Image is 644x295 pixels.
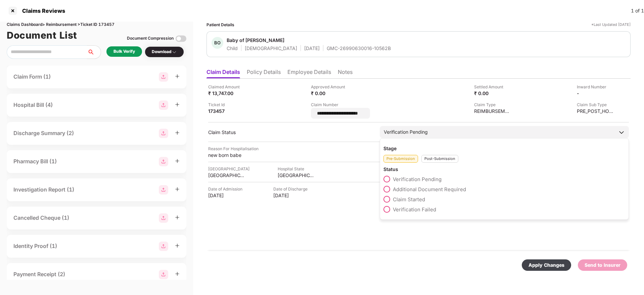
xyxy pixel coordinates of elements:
img: svg+xml;base64,PHN2ZyBpZD0iR3JvdXBfMjg4MTMiIGRhdGEtbmFtZT0iR3JvdXAgMjg4MTMiIHhtbG5zPSJodHRwOi8vd3... [159,129,168,138]
img: svg+xml;base64,PHN2ZyBpZD0iR3JvdXBfMjg4MTMiIGRhdGEtbmFtZT0iR3JvdXAgMjg4MTMiIHhtbG5zPSJodHRwOi8vd3... [159,100,168,110]
span: plus [175,215,180,220]
img: svg+xml;base64,PHN2ZyBpZD0iR3JvdXBfMjg4MTMiIGRhdGEtbmFtZT0iR3JvdXAgMjg4MTMiIHhtbG5zPSJodHRwOi8vd3... [159,157,168,166]
div: Payment Receipt (2) [13,270,65,279]
div: 1 of 1 [631,7,644,14]
div: Inward Number [577,84,614,90]
img: svg+xml;base64,PHN2ZyBpZD0iR3JvdXBfMjg4MTMiIGRhdGEtbmFtZT0iR3JvdXAgMjg4MTMiIHhtbG5zPSJodHRwOi8vd3... [159,72,168,82]
div: Ticket Id [208,101,245,108]
h1: Document List [7,28,77,43]
div: Document Compression [127,35,174,42]
div: Post-Submission [421,155,458,163]
div: Claim Type [474,101,511,108]
span: plus [175,130,180,135]
div: GMC-26990630016-10562B [327,45,391,51]
div: Approved Amount [311,84,348,90]
div: [GEOGRAPHIC_DATA] [208,166,249,172]
div: Claim Number [311,101,370,108]
div: PRE_POST_HOSPITALIZATION_REIMBURSEMENT [577,108,614,114]
img: svg+xml;base64,PHN2ZyBpZD0iR3JvdXBfMjg4MTMiIGRhdGEtbmFtZT0iR3JvdXAgMjg4MTMiIHhtbG5zPSJodHRwOi8vd3... [159,242,168,251]
div: [DATE] [208,192,245,199]
span: plus [175,271,180,276]
div: Identity Proof (1) [13,242,57,250]
span: plus [175,102,180,107]
li: Claim Details [206,69,240,78]
div: Bulk Verify [113,48,135,55]
button: search [87,45,101,59]
div: Reason For Hospitalisation [208,145,259,152]
img: svg+xml;base64,PHN2ZyBpZD0iR3JvdXBfMjg4MTMiIGRhdGEtbmFtZT0iR3JvdXAgMjg4MTMiIHhtbG5zPSJodHRwOi8vd3... [159,270,168,279]
div: Baby of [PERSON_NAME] [227,37,284,43]
div: Claimed Amount [208,84,245,90]
div: Pharmacy Bill (1) [13,157,57,166]
div: ₹ 0.00 [474,90,511,96]
div: Claims Reviews [18,7,65,14]
div: Claim Status [208,129,373,135]
img: svg+xml;base64,PHN2ZyBpZD0iRHJvcGRvd24tMzJ4MzIiIHhtbG5zPSJodHRwOi8vd3d3LnczLm9yZy8yMDAwL3N2ZyIgd2... [172,49,177,55]
div: [DATE] [304,45,320,51]
div: [DATE] [273,192,310,199]
li: Policy Details [247,69,281,78]
div: Apply Changes [528,261,564,269]
div: Claim Sub Type [577,101,614,108]
div: *Last Updated [DATE] [591,22,631,28]
div: ₹ 0.00 [311,90,348,96]
div: Date of Discharge [273,186,310,192]
div: Hospital Bill (4) [13,101,53,109]
div: Pre-Submission [383,155,418,163]
li: Notes [338,69,353,78]
div: Download [152,49,177,55]
li: Employee Details [287,69,331,78]
span: plus [175,187,180,192]
span: Additional Document Required [393,186,466,193]
span: Claim Started [393,196,425,203]
span: plus [175,243,180,248]
img: svg+xml;base64,PHN2ZyBpZD0iVG9nZ2xlLTMyeDMyIiB4bWxucz0iaHR0cDovL3d3dy53My5vcmcvMjAwMC9zdmciIHdpZH... [176,33,186,44]
div: Send to Insurer [585,261,620,269]
div: Investigation Report (1) [13,185,74,194]
img: svg+xml;base64,PHN2ZyBpZD0iR3JvdXBfMjg4MTMiIGRhdGEtbmFtZT0iR3JvdXAgMjg4MTMiIHhtbG5zPSJodHRwOi8vd3... [159,185,168,195]
div: [DEMOGRAPHIC_DATA] [245,45,297,51]
div: Discharge Summary (2) [13,129,74,137]
span: Verification Pending [393,176,442,182]
div: - [577,90,614,96]
div: 173457 [208,108,245,114]
div: [GEOGRAPHIC_DATA] [278,172,315,178]
img: downArrowIcon [618,129,625,136]
div: BO [212,37,223,49]
span: search [87,49,101,55]
div: Date of Admission [208,186,245,192]
div: Hospital State [278,166,315,172]
div: Status [383,166,625,172]
div: Settled Amount [474,84,511,90]
div: Child [227,45,238,51]
span: Verification Failed [393,206,436,213]
div: Patient Details [206,22,234,28]
img: svg+xml;base64,PHN2ZyBpZD0iR3JvdXBfMjg4MTMiIGRhdGEtbmFtZT0iR3JvdXAgMjg4MTMiIHhtbG5zPSJodHRwOi8vd3... [159,213,168,223]
div: new born babe [208,152,245,158]
div: Verification Pending [384,128,428,136]
div: Stage [383,145,625,152]
span: plus [175,74,180,79]
div: ₹ 13,747.00 [208,90,245,96]
span: plus [175,159,180,163]
div: REIMBURSEMENT [474,108,511,114]
div: Cancelled Cheque (1) [13,214,69,222]
div: Claim Form (1) [13,73,51,81]
div: [GEOGRAPHIC_DATA] [208,172,245,178]
div: Claims Dashboard > Reimbursement > Ticket ID 173457 [7,22,186,28]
